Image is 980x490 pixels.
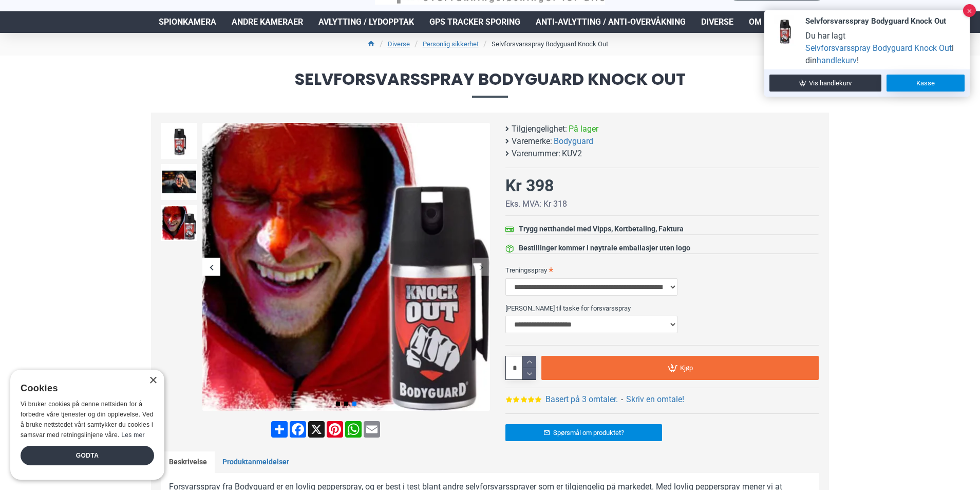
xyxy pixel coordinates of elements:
[701,16,733,28] span: Diverse
[311,11,422,33] a: Avlytting / Lydopptak
[769,15,800,46] img: bodyguard-knock-out-forsvarsspray-60x60h.webp
[621,394,623,404] b: -
[769,75,881,92] a: Vis handlekurv
[326,421,344,438] a: Pinterest
[562,148,582,160] span: KUV2
[318,16,414,28] span: Avlytting / Lydopptak
[159,16,216,28] span: Spionkamera
[805,42,952,55] a: Selvforsvarsspray Bodyguard Knock Out
[693,11,741,33] a: Diverse
[202,123,490,411] img: Forsvarsspray - Lovlig Pepperspray - SpyGadgets.no
[505,424,662,441] a: Spørsmål om produktet?
[307,421,326,438] a: X
[528,11,693,33] a: Anti-avlytting / Anti-overvåkning
[289,421,307,438] a: Facebook
[512,148,560,160] b: Varenummer:
[512,123,567,135] b: Tilgjengelighet:
[232,16,303,28] span: Andre kameraer
[161,451,215,473] a: Beskrivelse
[363,421,381,438] a: Email
[887,75,965,92] a: Kasse
[151,11,224,33] a: Spionkamera
[270,421,289,438] a: Share
[749,16,878,28] span: Om overvåkning og avlytting
[202,258,220,276] div: Previous slide
[429,16,520,28] span: GPS Tracker Sporing
[224,11,311,33] a: Andre kameraer
[215,451,297,473] a: Produktanmeldelser
[505,173,554,198] div: Kr 398
[505,262,819,278] label: Treningsspray
[161,123,197,159] img: Forsvarsspray - Lovlig Pepperspray - SpyGadgets.no
[422,11,528,33] a: GPS Tracker Sporing
[512,135,552,148] b: Varemerke:
[554,135,593,148] a: Bodyguard
[423,39,479,49] a: Personlig sikkerhet
[21,377,147,400] div: Cookies
[545,393,618,406] a: Basert på 3 omtaler.
[336,402,340,406] span: Go to slide 1
[161,164,197,200] img: Forsvarsspray - Lovlig Pepperspray - SpyGadgets.no
[519,243,690,253] div: Bestillinger kommer i nøytrale emballasjer uten logo
[344,402,348,406] span: Go to slide 2
[805,30,965,67] div: Du har lagt i din !
[817,55,857,67] a: handlekurv
[805,15,965,27] div: Selvforsvarsspray Bodyguard Knock Out
[352,402,356,406] span: Go to slide 3
[161,205,197,241] img: Forsvarsspray - Lovlig Pepperspray - SpyGadgets.no
[569,123,598,135] span: På lager
[536,16,686,28] span: Anti-avlytting / Anti-overvåkning
[505,300,819,316] label: [PERSON_NAME] til taske for forsvarsspray
[149,377,157,385] div: Close
[151,71,829,97] span: Selvforsvarsspray Bodyguard Knock Out
[472,258,490,276] div: Next slide
[519,224,684,234] div: Trygg netthandel med Vipps, Kortbetaling, Faktura
[388,39,410,49] a: Diverse
[741,11,885,33] a: Om overvåkning og avlytting
[626,393,684,406] a: Skriv en omtale!
[21,401,154,438] span: Vi bruker cookies på denne nettsiden for å forbedre våre tjenester og din opplevelse. Ved å bruke...
[121,431,144,439] a: Les mer, opens a new window
[21,446,154,465] div: Godta
[344,421,363,438] a: WhatsApp
[680,365,693,371] span: Kjøp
